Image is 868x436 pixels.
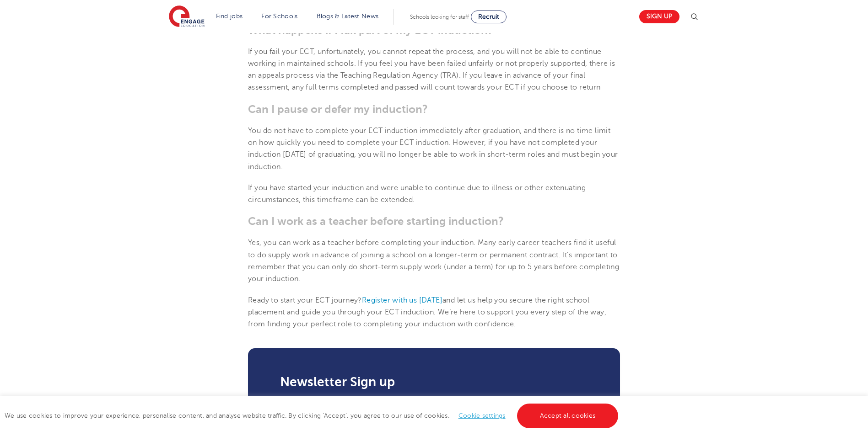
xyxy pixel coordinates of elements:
[362,296,442,304] a: Register with us [DATE]
[471,11,507,23] a: Recruit
[248,296,362,304] span: Ready to start your ECT journey?
[169,5,205,28] img: Engage Education
[458,412,506,419] a: Cookie settings
[261,13,297,20] a: For Schools
[248,239,619,283] span: Yes, you can work as a teacher before completing your induction. Many early career teachers find ...
[248,215,504,228] b: Can I work as a teacher before starting induction?
[317,13,379,20] a: Blogs & Latest News
[478,13,499,20] span: Recruit
[5,412,620,419] span: We use cookies to improve your experience, personalise content, and analyse website traffic. By c...
[248,103,428,116] b: Can I pause or defer my induction?
[248,127,618,171] span: You do not have to complete your ECT induction immediately after graduation, and there is no time...
[639,10,679,23] a: Sign up
[248,184,586,204] span: If you have started your induction and were unable to continue due to illness or other extenuatin...
[280,376,588,388] h3: Newsletter Sign up
[248,296,606,329] span: and let us help you secure the right school placement and guide you through your ECT induction. W...
[410,14,469,20] span: Schools looking for staff
[216,13,243,20] a: Find jobs
[248,48,615,92] span: If you fail your ECT, unfortunately, you cannot repeat the process, and you will not be able to c...
[517,404,619,428] a: Accept all cookies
